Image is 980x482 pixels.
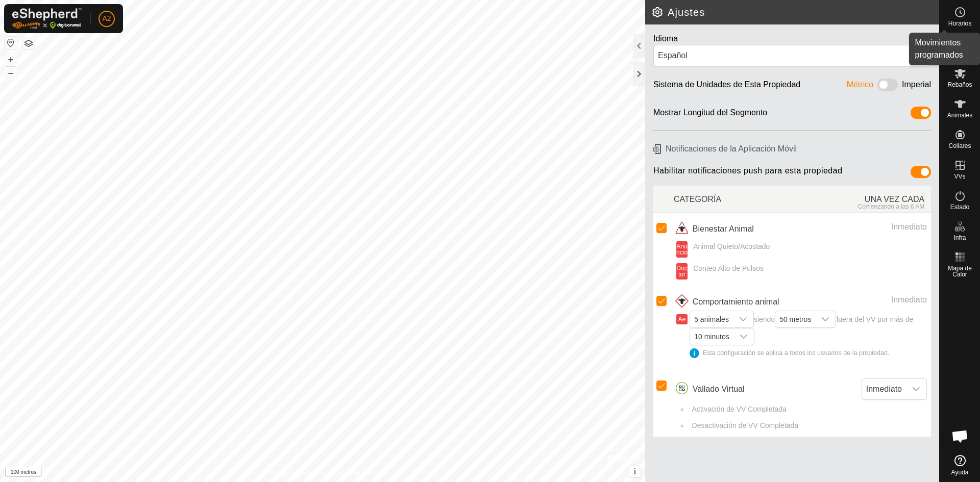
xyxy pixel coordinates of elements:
font: Español [658,51,688,60]
font: Esta configuración se aplica a todos los usuarios de la propiedad. [702,349,889,357]
img: icono de vallados circulares [674,381,690,397]
div: disparador desplegable [910,45,930,66]
div: disparador desplegable [733,311,753,327]
a: Política de Privacidad [270,469,329,478]
img: icono de comportamiento animal [674,294,690,310]
font: Alertas [950,50,969,58]
font: Sistema de Unidades de Esta Propiedad [653,80,800,89]
font: Comportamiento animal [693,297,779,306]
font: Vallado Virtual [693,385,745,393]
button: i [629,466,641,477]
div: disparador desplegable [733,328,754,345]
font: Política de Privacidad [270,470,329,477]
button: Capas del Mapa [22,37,35,49]
button: Doctor [676,263,688,280]
font: Inmediato [866,385,902,393]
font: Conteo Alto de Pulsos [693,264,764,272]
font: Animal Quieto/Acostado [693,242,770,250]
span: 5 animales [690,311,733,327]
button: Ae [676,314,688,324]
font: + [8,54,14,65]
button: + [5,54,17,66]
font: Inmediato [891,222,927,231]
div: Chat abierto [945,421,975,451]
font: Habilitar notificaciones push para esta propiedad [653,166,843,175]
button: – [5,67,17,79]
span: 10 minutos [690,328,733,345]
font: Collares [948,142,971,149]
font: Inmediato [891,295,927,304]
button: Anuncio [676,241,688,258]
font: Estado [950,204,969,211]
font: 10 minutos [694,333,729,341]
img: Logotipo de Gallagher [12,8,82,29]
font: Métrico [847,80,873,89]
font: Mapa de Calor [948,265,972,278]
font: i [634,467,636,476]
font: Bienestar Animal [693,224,754,233]
font: UNA VEZ CADA [865,195,924,204]
span: Inmediato [862,379,906,399]
font: Anuncio [676,243,688,256]
font: VVs [954,173,965,180]
font: Activación de VV Completada [692,405,787,413]
font: Notificaciones de la Aplicación Móvil [666,144,797,153]
font: CATEGORÍA [674,195,721,204]
font: Comenzando a las 6 AM [857,203,924,210]
font: Imperial [902,80,931,89]
span: Español [654,45,910,66]
font: – [8,67,13,78]
font: Doctor [676,265,687,278]
div: disparador desplegable [906,379,926,399]
div: disparador desplegable [815,311,836,327]
font: Desactivación de VV Completada [692,421,799,429]
a: Contáctenos [341,469,375,478]
a: Ayuda [940,451,980,479]
font: Ayuda [951,469,969,476]
span: 50 metros [775,311,815,327]
font: Infra [953,234,966,241]
font: Rebaños [947,81,972,88]
font: A2 [102,14,111,22]
img: icono de bienestar animal [674,221,690,237]
font: Idioma [653,34,678,43]
font: siendo [754,315,775,323]
font: Ajustes [668,7,705,18]
font: Ae [678,316,686,323]
font: Horarios [948,20,971,27]
button: Restablecer Mapa [5,37,17,49]
font: 5 animales [694,315,729,323]
font: fuera del VV por más de [836,315,913,323]
font: Contáctenos [341,470,375,477]
font: Animales [947,112,972,119]
font: 50 metros [779,315,811,323]
font: Mostrar Longitud del Segmento [653,108,767,117]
